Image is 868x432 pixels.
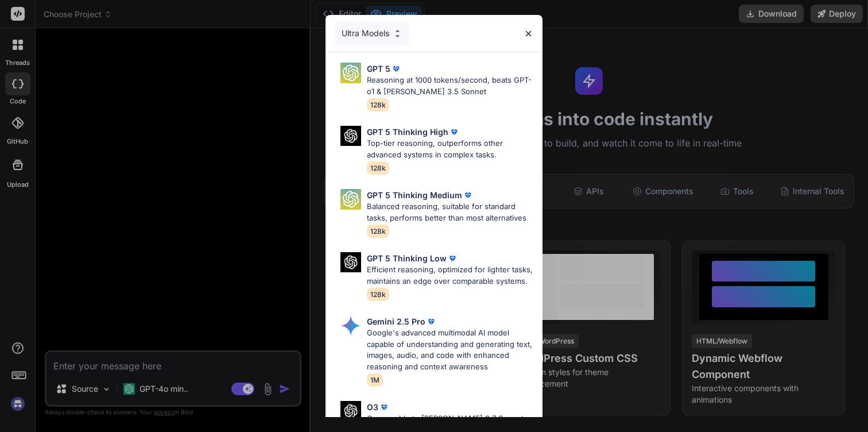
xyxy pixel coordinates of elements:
img: Pick Models [340,252,361,272]
span: 128k [367,161,389,175]
img: premium [378,402,390,413]
p: O3 [367,401,378,413]
span: 128k [367,225,389,238]
div: Ultra Models [335,21,409,46]
img: premium [447,253,458,264]
img: premium [448,126,460,138]
img: Pick Models [340,63,361,83]
p: GPT 5 Thinking High [367,126,448,138]
img: Pick Models [393,29,402,38]
span: 1M [367,373,383,387]
span: 128k [367,288,389,301]
img: close [524,29,533,38]
img: Pick Models [340,126,361,146]
p: GPT 5 [367,63,390,75]
p: GPT 5 Thinking Medium [367,189,462,201]
p: Top-tier reasoning, outperforms other advanced systems in complex tasks. [367,138,533,160]
img: premium [462,190,474,201]
p: Balanced reasoning, suitable for standard tasks, performs better than most alternatives [367,201,533,223]
img: Pick Models [340,189,361,210]
p: Reasoning at 1000 tokens/second, beats GPT-o1 & [PERSON_NAME] 3.5 Sonnet [367,75,533,97]
img: Pick Models [340,315,361,336]
p: Google's advanced multimodal AI model capable of understanding and generating text, images, audio... [367,327,533,372]
span: 128k [367,98,389,111]
img: premium [390,63,402,75]
p: Efficient reasoning, optimized for lighter tasks, maintains an edge over comparable systems. [367,264,533,287]
p: Gemini 2.5 Pro [367,315,425,327]
img: Pick Models [340,401,361,421]
p: GPT 5 Thinking Low [367,252,447,264]
img: premium [425,316,437,327]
